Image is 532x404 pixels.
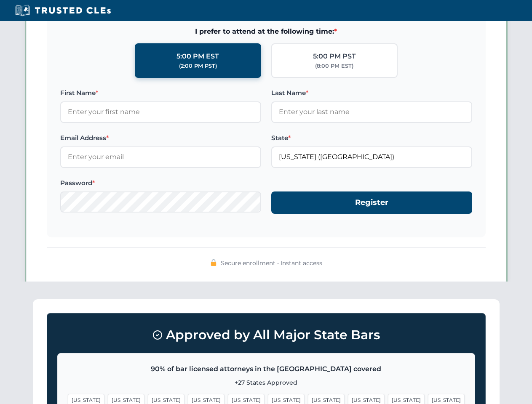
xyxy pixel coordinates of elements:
[271,133,472,143] label: State
[315,62,353,70] div: (8:00 PM EST)
[60,26,472,37] span: I prefer to attend at the following time:
[271,88,472,98] label: Last Name
[60,101,261,122] input: Enter your first name
[271,146,472,167] input: Florida (FL)
[221,258,322,268] span: Secure enrollment • Instant access
[60,88,261,98] label: First Name
[60,146,261,167] input: Enter your email
[271,191,472,214] button: Register
[176,51,219,62] div: 5:00 PM EST
[68,364,465,375] p: 90% of bar licensed attorneys in the [GEOGRAPHIC_DATA] covered
[13,4,113,17] img: Trusted CLEs
[271,101,472,122] input: Enter your last name
[210,259,217,266] img: 🔒
[57,324,475,346] h3: Approved by All Major State Bars
[313,51,356,62] div: 5:00 PM PST
[60,178,261,188] label: Password
[179,62,217,70] div: (2:00 PM PST)
[60,133,261,143] label: Email Address
[68,378,465,387] p: +27 States Approved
